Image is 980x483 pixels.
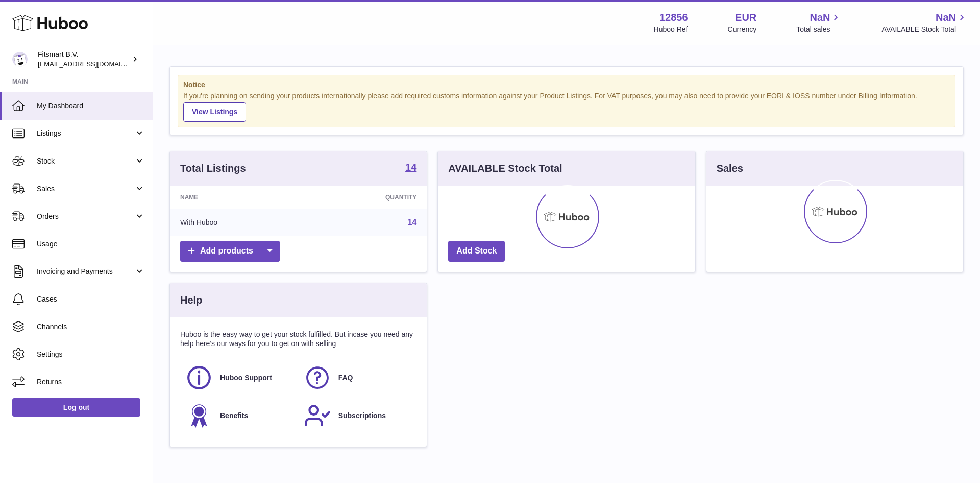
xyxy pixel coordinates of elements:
[936,11,956,25] span: NaN
[180,241,280,262] a: Add products
[405,162,416,174] a: 14
[37,377,145,387] span: Returns
[796,11,842,34] a: NaN Total sales
[37,212,134,221] span: Orders
[448,241,505,262] a: Add Stock
[185,402,293,429] a: Benefits
[37,156,134,166] span: Stock
[183,91,950,122] div: If you're planning on sending your products internationally please add required customs informati...
[304,402,412,429] a: Subscriptions
[735,11,756,25] strong: EUR
[728,25,757,34] div: Currency
[185,364,293,392] a: Huboo Support
[37,267,134,277] span: Invoicing and Payments
[810,11,830,25] span: NaN
[37,294,145,304] span: Cases
[180,162,246,175] h3: Total Listings
[220,373,272,383] span: Huboo Support
[448,162,562,175] h3: AVAILABLE Stock Total
[170,186,306,209] th: Name
[38,60,150,68] span: [EMAIL_ADDRESS][DOMAIN_NAME]
[405,162,416,172] strong: 14
[180,293,202,307] h3: Help
[37,322,145,332] span: Channels
[796,25,842,34] span: Total sales
[220,411,248,421] span: Benefits
[38,50,130,69] div: Fitsmart B.V.
[183,80,950,90] strong: Notice
[37,239,145,249] span: Usage
[37,350,145,359] span: Settings
[306,186,427,209] th: Quantity
[183,102,246,122] a: View Listings
[12,52,28,67] img: internalAdmin-12856@internal.huboo.com
[180,330,416,349] p: Huboo is the easy way to get your stock fulfilled. But incase you need any help here's our ways f...
[881,11,968,34] a: NaN AVAILABLE Stock Total
[717,162,743,175] h3: Sales
[170,209,306,236] td: With Huboo
[37,129,134,139] span: Listings
[654,25,688,34] div: Huboo Ref
[37,184,134,194] span: Sales
[37,101,145,111] span: My Dashboard
[881,25,968,34] span: AVAILABLE Stock Total
[338,411,386,421] span: Subscriptions
[659,11,688,25] strong: 12856
[12,398,140,417] a: Log out
[338,373,353,383] span: FAQ
[304,364,412,392] a: FAQ
[408,218,417,226] a: 14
